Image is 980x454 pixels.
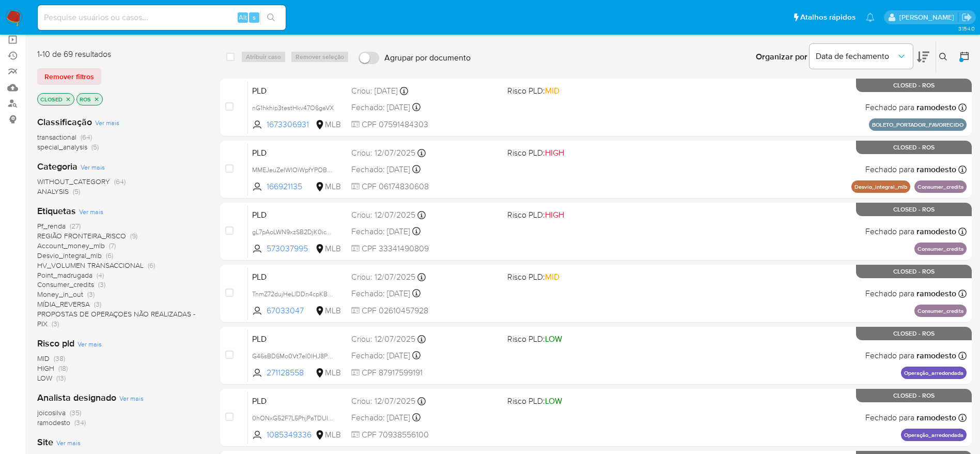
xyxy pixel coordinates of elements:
[253,12,256,22] span: s
[958,24,975,33] span: 3.154.0
[899,12,958,22] p: eduardo.dutra@mercadolivre.com
[866,13,875,22] a: Notificações
[38,11,286,24] input: Pesquise usuários ou casos...
[961,12,972,23] a: Sair
[800,12,855,23] span: Atalhos rápidos
[239,12,247,22] span: Alt
[260,10,282,25] button: search-icon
